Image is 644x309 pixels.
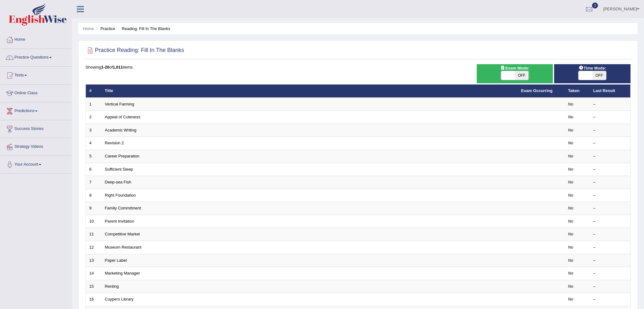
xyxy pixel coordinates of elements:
td: 10 [86,215,101,228]
a: Tests [0,67,72,82]
div: – [593,258,627,264]
em: No [568,271,574,276]
div: – [593,101,627,107]
td: 9 [86,202,101,215]
a: Predictions [0,102,72,118]
div: – [593,296,627,302]
a: Vertical Farming [105,102,134,106]
a: Paper Label [105,258,127,263]
h2: Practice Reading: Fill In The Blanks [86,46,184,55]
div: – [593,245,627,250]
div: – [593,284,627,290]
em: No [568,128,574,132]
a: Deep-sea Fish [105,180,132,184]
a: Renting [105,284,119,289]
em: No [568,206,574,210]
a: Home [0,31,72,47]
td: 4 [86,137,101,150]
td: 7 [86,176,101,189]
em: No [568,297,574,301]
a: Academic Writing [105,128,137,132]
em: No [568,180,574,184]
em: No [568,284,574,289]
a: Career Preparation [105,154,140,158]
td: 12 [86,241,101,254]
b: 1-20 [101,65,109,70]
a: Practice Questions [0,49,72,64]
td: 1 [86,98,101,111]
em: No [568,232,574,236]
a: Strategy Videos [0,138,72,154]
li: Practice [95,26,115,32]
th: Last Result [590,85,631,98]
td: 5 [86,150,101,163]
div: – [593,127,627,133]
span: Exam Mode: [498,65,532,71]
a: Marketing Manager [105,271,140,276]
a: Revision 2 [105,141,124,145]
em: No [568,141,574,145]
th: Taken [565,85,590,98]
td: 13 [86,254,101,267]
div: – [593,167,627,173]
div: – [593,193,627,198]
div: – [593,140,627,146]
em: No [568,167,574,172]
th: Title [101,85,518,98]
span: OFF [592,71,606,80]
td: 15 [86,280,101,293]
div: Show exams occurring in exams [477,64,553,83]
a: Cuypers Library [105,297,134,301]
div: Showing of items. [86,64,631,70]
em: No [568,154,574,158]
a: Success Stories [0,120,72,136]
a: Family Commitment [105,206,141,210]
td: 2 [86,111,101,124]
div: – [593,270,627,276]
div: – [593,153,627,159]
em: No [568,193,574,198]
a: Sufficient Sleep [105,167,133,172]
a: Parent Invitation [105,219,134,224]
span: OFF [515,71,528,80]
td: 14 [86,267,101,280]
a: Museum Restaurant [105,245,142,250]
a: Exam Occurring [521,88,553,93]
em: No [568,102,574,106]
em: No [568,245,574,250]
div: – [593,231,627,237]
td: 3 [86,124,101,137]
a: Appeal of Cuteness [105,115,140,119]
td: 11 [86,228,101,241]
span: 3 [592,3,598,8]
td: 8 [86,189,101,202]
a: Your Account [0,156,72,172]
a: Home [83,26,94,31]
div: – [593,219,627,224]
a: Right Foundation [105,193,136,198]
a: Online Class [0,85,72,100]
span: Time Mode: [576,65,609,71]
a: Competitive Market [105,232,140,236]
div: – [593,114,627,120]
td: 6 [86,163,101,176]
em: No [568,219,574,224]
div: – [593,205,627,211]
li: Reading: Fill In The Blanks [116,26,170,32]
em: No [568,258,574,263]
em: No [568,115,574,119]
div: – [593,179,627,185]
td: 16 [86,293,101,306]
th: # [86,85,101,98]
b: 1,011 [113,65,123,70]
